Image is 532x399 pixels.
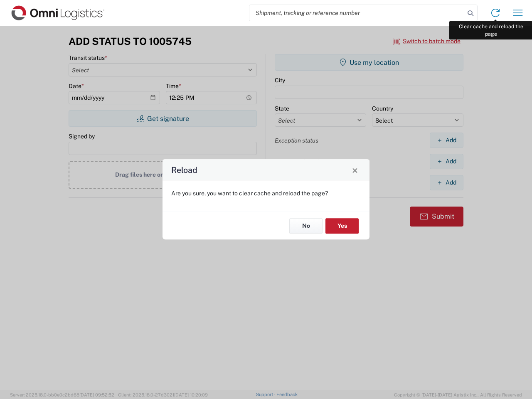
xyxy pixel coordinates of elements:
button: Close [349,164,361,176]
input: Shipment, tracking or reference number [249,5,465,21]
button: Yes [325,218,359,234]
button: No [289,218,323,234]
p: Are you sure, you want to clear cache and reload the page? [171,190,361,197]
h4: Reload [171,164,197,176]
